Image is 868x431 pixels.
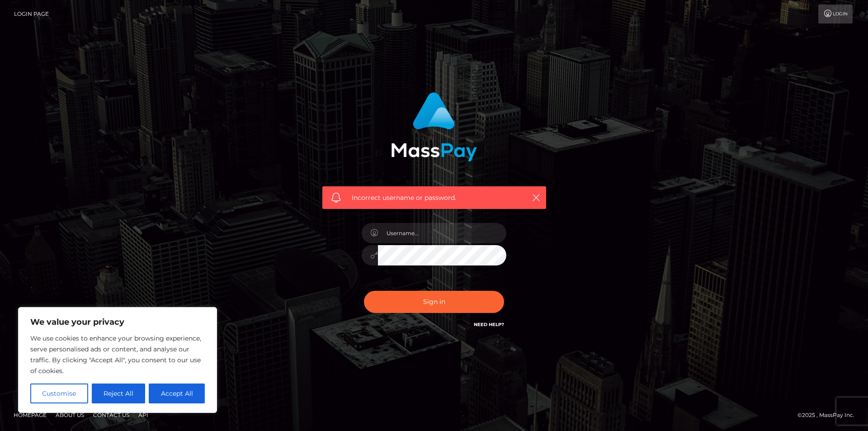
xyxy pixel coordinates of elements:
[18,307,217,413] div: We value your privacy
[818,5,853,24] a: Login
[352,193,517,203] span: Incorrect username or password.
[364,291,504,313] button: Sign in
[90,408,133,422] a: Contact Us
[378,223,506,243] input: Username...
[10,408,50,422] a: Homepage
[30,384,88,403] button: Customise
[14,5,49,24] a: Login Page
[30,333,205,376] p: We use cookies to enhance your browsing experience, serve personalised ads or content, and analys...
[474,322,504,327] a: Need Help?
[149,384,205,403] button: Accept All
[391,92,477,161] img: MassPay Login
[135,408,152,422] a: API
[30,317,205,327] p: We value your privacy
[52,408,88,422] a: About Us
[92,384,146,403] button: Reject All
[797,410,861,420] div: © 2025 , MassPay Inc.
